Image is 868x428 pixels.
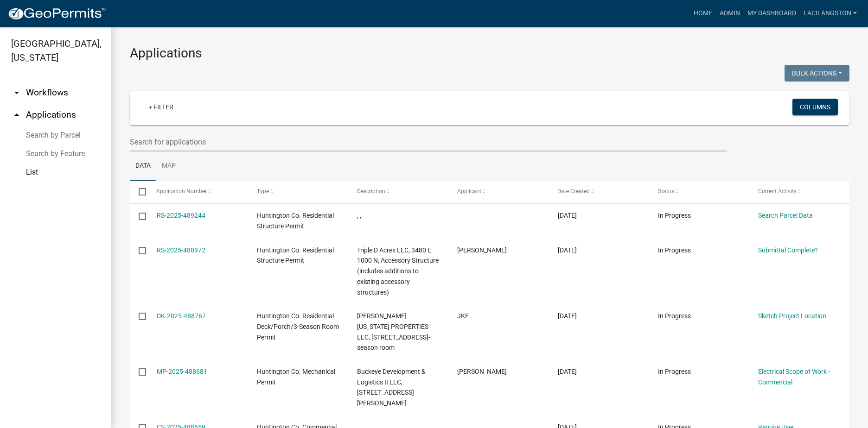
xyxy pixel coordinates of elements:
[257,246,334,264] span: Huntington Co. Residential Structure Permit
[257,188,269,195] span: Type
[357,212,361,219] span: , ,
[457,246,507,254] span: Tom Clounie
[457,188,481,195] span: Applicant
[785,65,849,82] button: Bulk Actions
[248,181,348,203] datatable-header-cell: Type
[758,246,818,254] a: Submittal Complete?
[257,212,334,230] span: Huntington Co. Residential Structure Permit
[257,312,339,341] span: Huntington Co. Residential Deck/Porch/3-Season Room Permit
[130,181,147,203] datatable-header-cell: Select
[257,368,335,386] span: Huntington Co. Mechanical Permit
[157,312,206,320] a: DK-2025-488767
[800,5,861,22] a: LaciLangston
[558,212,577,219] span: 10/07/2025
[130,151,156,181] a: Data
[749,181,849,203] datatable-header-cell: Current Activity
[658,246,691,254] span: In Progress
[558,312,577,320] span: 10/06/2025
[448,181,549,203] datatable-header-cell: Applicant
[157,188,207,195] span: Application Number
[357,188,385,195] span: Description
[758,368,830,386] a: Electrical Scope of Work - Commercial
[658,312,691,320] span: In Progress
[11,109,22,120] i: arrow_drop_up
[457,312,469,320] span: JKE
[658,212,691,219] span: In Progress
[744,5,800,22] a: My Dashboard
[716,5,744,22] a: Admin
[156,151,181,181] a: Map
[141,99,181,115] a: + Filter
[658,188,674,195] span: Status
[130,45,849,61] h3: Applications
[690,5,716,22] a: Home
[157,368,207,375] a: MP-2025-488681
[649,181,749,203] datatable-header-cell: Status
[11,87,22,98] i: arrow_drop_down
[658,368,691,375] span: In Progress
[147,181,248,203] datatable-header-cell: Application Number
[157,246,205,254] a: RS-2025-488972
[758,212,813,219] a: Search Parcel Data
[558,368,577,375] span: 10/06/2025
[558,188,590,195] span: Date Created
[357,312,430,351] span: BIGGS INDIANA PROPERTIES LLC, 414 Buckingham Ln, 3-season room
[758,188,797,195] span: Current Activity
[758,312,826,320] a: Sketch Project Location
[558,246,577,254] span: 10/07/2025
[357,368,426,407] span: Buckeye Development & Logistics II LLC, 226 E Hosler Rd, electrical
[792,99,838,115] button: Columns
[157,212,205,219] a: RS-2025-489244
[549,181,649,203] datatable-header-cell: Date Created
[130,132,727,151] input: Search for applications
[357,246,439,296] span: Triple D Acres LLC, 3480 E 1000 N, Accessory Structure (includes additions to existing accessory ...
[457,368,507,375] span: Phil Vander Werf
[348,181,448,203] datatable-header-cell: Description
